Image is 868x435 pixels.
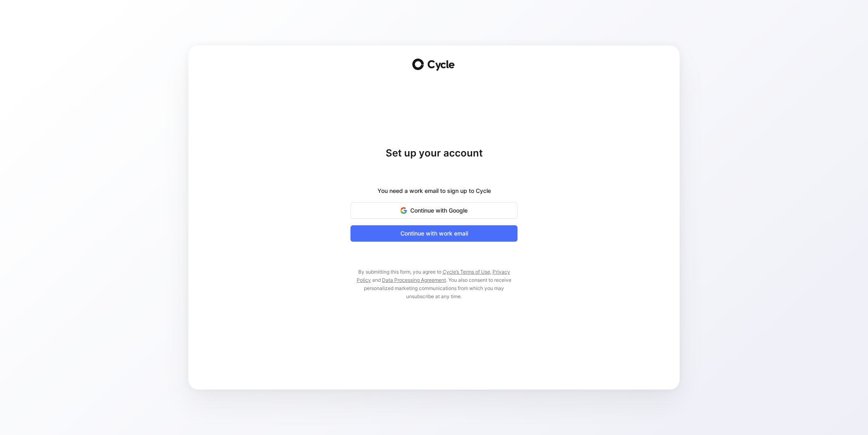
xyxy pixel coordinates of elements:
h1: Set up your account [350,147,518,160]
div: You need a work email to sign up to Cycle [377,186,491,196]
button: Continue with work email [350,225,518,242]
button: Continue with Google [350,202,518,219]
a: Data Processing Agreement [382,277,446,283]
span: Continue with work email [361,229,507,238]
p: By submitting this form, you agree to , and . You also consent to receive personalized marketing ... [350,268,518,301]
a: Cycle’s Terms of Use [443,269,490,275]
span: Continue with Google [361,206,507,215]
